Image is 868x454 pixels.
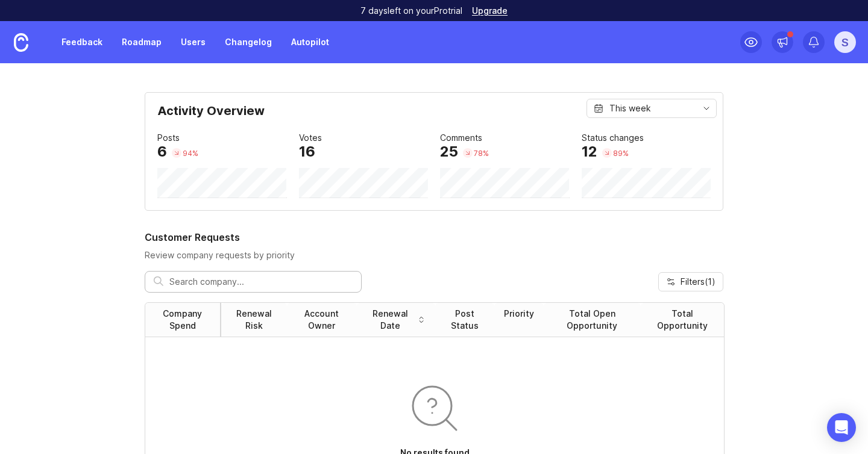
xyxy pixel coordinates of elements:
[827,413,856,442] div: Open Intercom Messenger
[297,308,347,332] div: Account Owner
[609,102,651,115] div: This week
[145,230,723,244] h2: Customer Requests
[582,131,644,145] div: Status changes
[834,31,856,53] button: S
[157,105,711,126] div: Activity Overview
[553,308,631,332] div: Total Open Opportunity
[14,33,28,52] img: Canny Home
[218,31,279,53] a: Changelog
[613,148,629,158] div: 89 %
[157,131,180,145] div: Posts
[445,308,485,332] div: Post Status
[145,249,723,261] p: Review company requests by priority
[299,145,315,159] div: 16
[504,308,534,320] div: Priority
[406,379,464,437] img: svg+xml;base64,PHN2ZyB3aWR0aD0iOTYiIGhlaWdodD0iOTYiIGZpbGw9Im5vbmUiIHhtbG5zPSJodHRwOi8vd3d3LnczLm...
[284,31,336,53] a: Autopilot
[440,131,482,145] div: Comments
[360,5,462,17] p: 7 days left on your Pro trial
[658,272,723,291] button: Filters(1)
[472,7,508,15] a: Upgrade
[650,308,714,332] div: Total Opportunity
[174,31,213,53] a: Users
[474,148,489,158] div: 78 %
[183,148,198,158] div: 94 %
[231,308,277,332] div: Renewal Risk
[366,308,414,332] div: Renewal Date
[115,31,169,53] a: Roadmap
[157,145,167,159] div: 6
[582,145,597,159] div: 12
[697,104,716,113] svg: toggle icon
[299,131,322,145] div: Votes
[681,276,715,288] span: Filters
[169,275,353,288] input: Search company...
[54,31,110,53] a: Feedback
[440,145,458,159] div: 25
[705,276,715,287] span: ( 1 )
[155,308,210,332] div: Company Spend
